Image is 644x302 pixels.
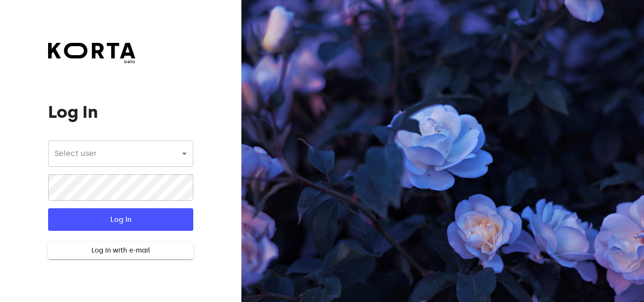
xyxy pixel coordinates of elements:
img: Korta [48,43,135,58]
button: Log In [48,208,193,231]
span: Log In with e-mail [56,245,185,257]
a: beta [48,43,135,65]
h1: Log In [48,103,193,122]
div: ​ [48,140,193,167]
span: Log In [63,213,178,226]
button: Log In with e-mail [48,242,193,260]
span: beta [48,58,135,65]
